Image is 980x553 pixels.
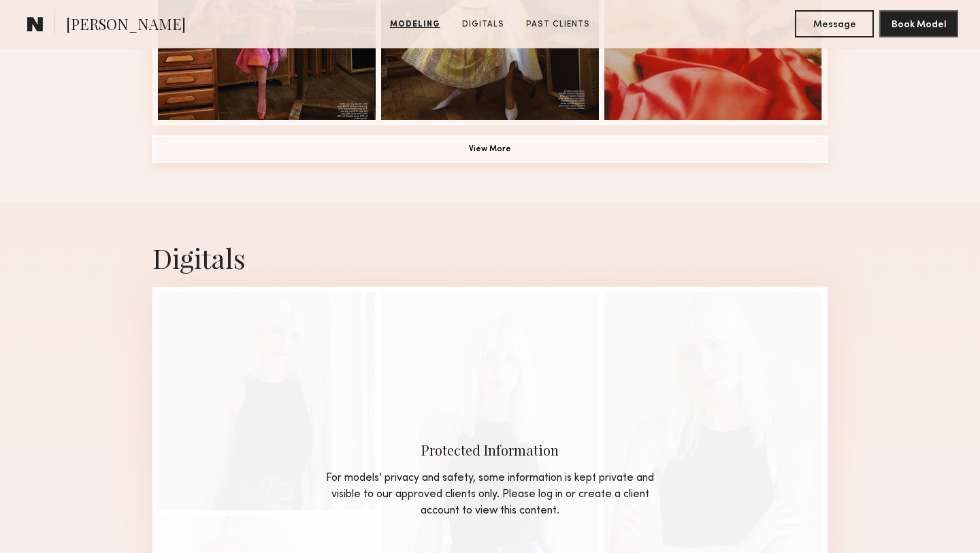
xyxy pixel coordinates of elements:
[316,470,664,519] div: For models’ privacy and safety, some information is kept private and visible to our approved clie...
[385,18,446,31] a: Modeling
[152,240,828,276] div: Digitals
[152,136,828,163] button: View More
[457,18,510,31] a: Digitals
[66,14,186,37] span: [PERSON_NAME]
[316,441,664,459] div: Protected Information
[521,18,595,31] a: Past Clients
[795,10,874,37] button: Message
[879,10,958,37] button: Book Model
[879,18,958,29] a: Book Model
